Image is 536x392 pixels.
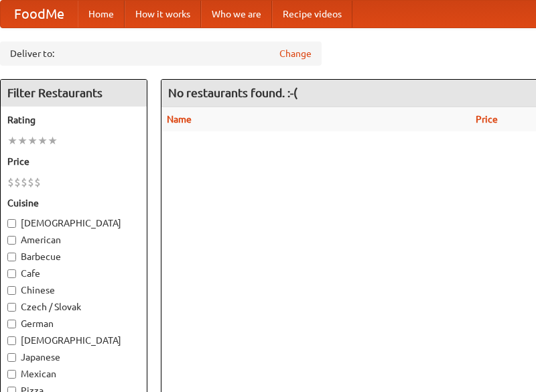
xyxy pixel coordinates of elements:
[1,80,147,107] h4: Filter Restaurants
[78,1,125,27] a: Home
[7,367,140,381] label: Mexican
[7,300,140,314] label: Czech / Slovak
[279,47,312,60] a: Change
[48,133,58,148] li: ★
[34,175,41,190] li: $
[7,350,140,364] label: Japanese
[168,86,297,99] ng-pluralize: No restaurants found. :-(
[7,370,16,379] input: Mexican
[17,133,27,148] li: ★
[27,133,38,148] li: ★
[7,196,140,210] h5: Cuisine
[7,219,16,228] input: [DEMOGRAPHIC_DATA]
[7,175,14,190] li: $
[7,269,16,278] input: Cafe
[27,175,34,190] li: $
[7,236,16,245] input: American
[7,283,140,297] label: Chinese
[14,175,21,190] li: $
[272,1,352,27] a: Recipe videos
[7,317,140,330] label: German
[7,286,16,295] input: Chinese
[7,334,140,347] label: [DEMOGRAPHIC_DATA]
[7,336,16,345] input: [DEMOGRAPHIC_DATA]
[7,353,16,362] input: Japanese
[7,253,16,261] input: Barbecue
[7,133,17,148] li: ★
[201,1,272,27] a: Who we are
[7,303,16,312] input: Czech / Slovak
[476,114,498,125] a: Price
[7,233,140,247] label: American
[1,1,78,27] a: FoodMe
[7,320,16,328] input: German
[7,113,140,127] h5: Rating
[38,133,48,148] li: ★
[7,216,140,230] label: [DEMOGRAPHIC_DATA]
[167,114,192,125] a: Name
[125,1,201,27] a: How it works
[21,175,27,190] li: $
[7,267,140,280] label: Cafe
[7,155,140,168] h5: Price
[7,250,140,263] label: Barbecue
